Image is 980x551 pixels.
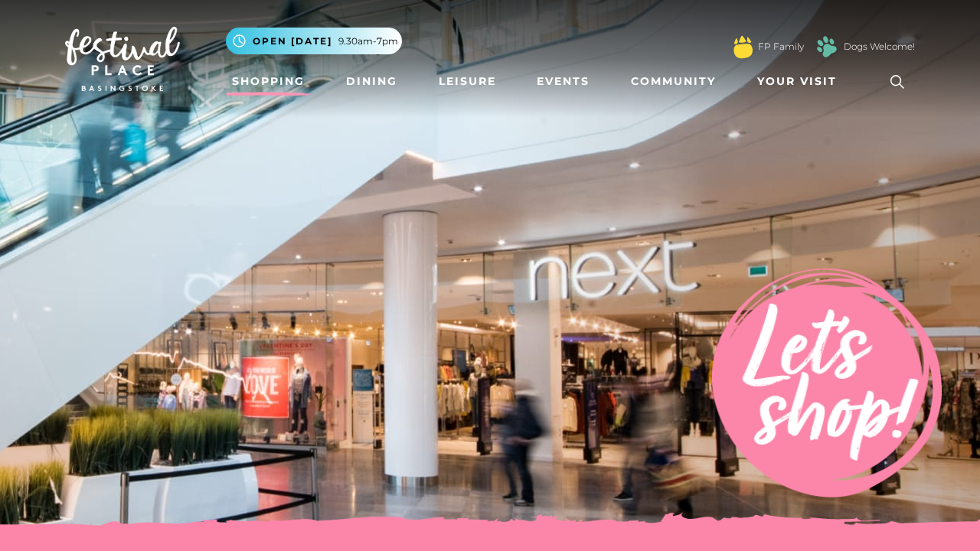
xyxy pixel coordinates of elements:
img: Festival Place Logo [65,27,180,91]
a: Community [625,67,722,96]
span: Your Visit [757,73,837,90]
span: 9.30am-7pm [338,34,398,48]
span: Open [DATE] [253,34,332,48]
a: Dining [340,67,403,96]
a: Leisure [433,67,502,96]
a: Your Visit [751,67,851,96]
a: Events [531,67,596,96]
a: Shopping [226,67,311,96]
a: Dogs Welcome! [844,40,915,54]
a: FP Family [758,40,804,54]
button: Open [DATE] 9.30am-7pm [226,28,402,54]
